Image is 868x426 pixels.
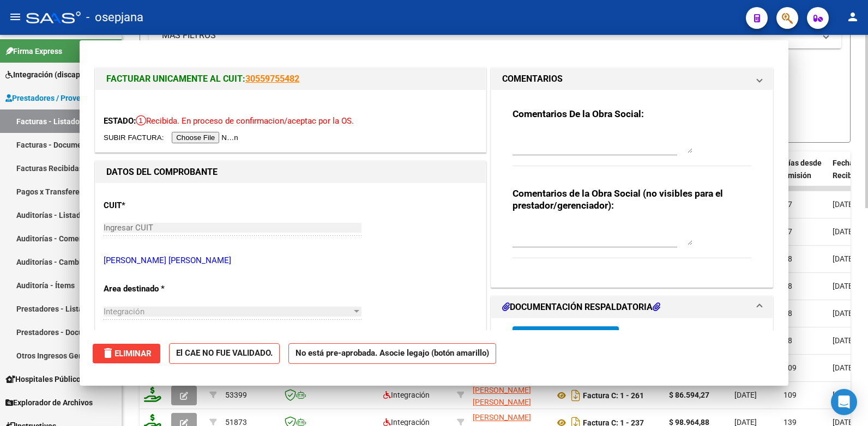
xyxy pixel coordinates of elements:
[833,282,855,290] span: [DATE]
[136,116,354,126] span: Recibida. En proceso de confirmacion/aceptac por la OS.
[502,301,660,314] h1: DOCUMENTACIÓN RESPALDATORIA
[5,45,62,57] span: Firma Express
[101,346,114,360] mat-icon: delete
[833,200,855,209] span: [DATE]
[833,336,855,345] span: [DATE]
[104,116,136,126] span: ESTADO:
[86,5,143,29] span: - osepjana
[783,363,797,372] span: 109
[106,74,245,84] span: FACTURAR UNICAMENTE AL CUIT:
[5,397,93,409] span: Explorador de Archivos
[288,343,496,364] strong: No está pre-aprobada. Asocie legajo (botón amarillo)
[831,389,857,415] div: Open Intercom Messenger
[104,307,144,317] span: Integración
[491,68,773,90] mat-expansion-panel-header: COMENTARIOS
[5,92,105,104] span: Prestadores / Proveedores
[169,343,280,364] strong: El CAE NO FUE VALIDADO.
[245,74,299,84] a: 30559755482
[104,283,216,295] p: Area destinado *
[491,90,773,287] div: COMENTARIOS
[104,199,216,212] p: CUIT
[833,363,855,372] span: [DATE]
[513,326,619,346] button: Agregar Documento
[5,69,106,81] span: Integración (discapacidad)
[104,254,478,267] p: [PERSON_NAME] [PERSON_NAME]
[783,391,797,399] span: 109
[513,188,723,211] strong: Comentarios de la Obra Social (no visibles para el prestador/gerenciador):
[502,72,563,86] h1: COMENTARIOS
[101,349,152,358] span: Eliminar
[5,373,85,385] span: Hospitales Públicos
[106,167,218,177] strong: DATOS DEL COMPROBANTE
[846,10,859,23] mat-icon: person
[833,227,855,236] span: [DATE]
[9,10,22,23] mat-icon: menu
[162,29,815,41] mat-panel-title: MAS FILTROS
[93,344,160,363] button: Eliminar
[225,391,247,399] span: 53399
[734,391,757,399] span: [DATE]
[779,151,828,199] datatable-header-cell: Días desde Emisión
[833,309,855,318] span: [DATE]
[669,391,709,399] strong: $ 86.594,27
[491,296,773,318] mat-expansion-panel-header: DOCUMENTACIÓN RESPALDATORIA
[473,384,546,407] div: 20339347426
[569,387,583,404] i: Descargar documento
[383,391,430,399] span: Integración
[833,159,863,180] span: Fecha Recibido
[783,159,822,180] span: Días desde Emisión
[833,254,855,263] span: [DATE]
[513,108,644,119] strong: Comentarios De la Obra Social:
[583,391,644,400] strong: Factura C: 1 - 261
